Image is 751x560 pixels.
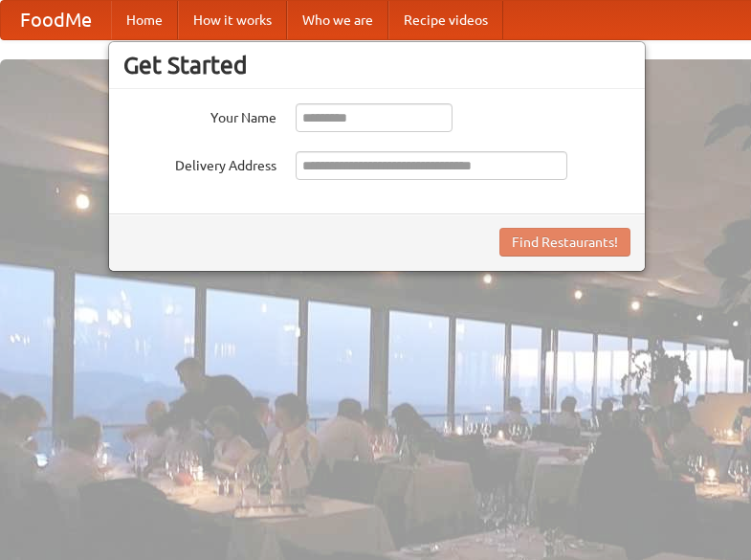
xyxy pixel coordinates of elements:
[111,1,178,39] a: Home
[123,151,276,175] label: Delivery Address
[287,1,388,39] a: Who we are
[388,1,503,39] a: Recipe videos
[1,1,111,39] a: FoodMe
[123,103,276,127] label: Your Name
[123,51,630,79] h3: Get Started
[499,228,630,257] button: Find Restaurants!
[178,1,287,39] a: How it works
